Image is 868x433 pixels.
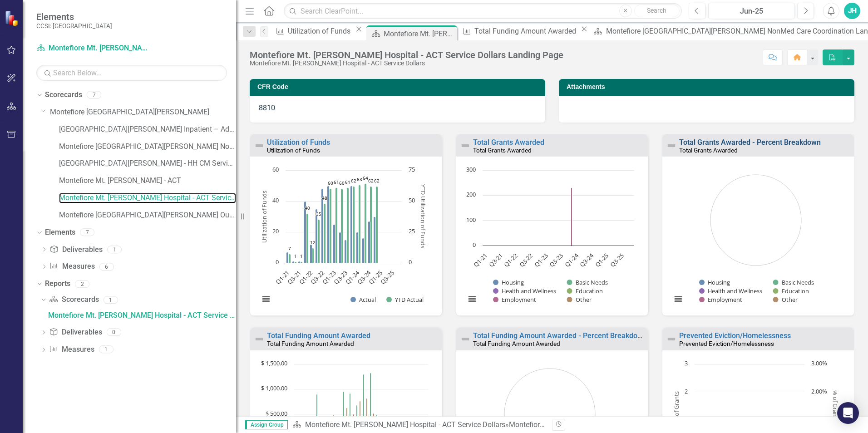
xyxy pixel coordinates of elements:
[384,28,455,39] div: Montefiore Mt. [PERSON_NAME] Hospital - ACT Service Dollars Landing Page
[312,248,314,263] path: Q1-22, 12. YTD Actual.
[359,185,361,263] path: Q1-24, 63. YTD Actual.
[699,278,730,286] button: Show Housing
[368,221,370,263] path: Q3-24, 27. Actual.
[304,202,306,263] path: Q4-21, 40. Actual.
[363,175,368,181] text: 64
[466,190,476,198] text: 200
[259,103,275,112] span: 8810
[356,232,359,263] path: Q1-24, 20. Actual.
[333,225,335,263] path: Q1-23, 25. Actual.
[49,261,94,272] a: Measures
[493,295,536,304] button: Show Employment
[341,189,343,263] path: Q2-23, 60. YTD Actual.
[355,269,373,286] text: Q3-24
[305,205,310,211] text: 40
[466,216,476,224] text: 100
[409,196,415,204] text: 50
[310,245,312,263] path: Q1-22, 12. Actual.
[260,191,268,243] text: Utilization of Funds
[316,209,318,263] path: Q2-22, 35. Actual.
[254,334,265,344] img: Not Defined
[502,251,519,268] text: Q1-22
[273,25,353,37] a: Utilization of Funds
[50,107,236,118] a: Montefiore [GEOGRAPHIC_DATA][PERSON_NAME]
[474,25,579,37] div: Total Funding Amount Awarded
[493,287,557,295] button: Show Health and Wellness
[318,220,320,263] path: Q2-22, 35. YTD Actual.
[255,166,433,313] svg: Interactive chart
[548,251,565,268] text: Q3-23
[567,287,603,295] button: Show Education
[473,241,476,249] text: 0
[250,60,563,67] div: Montefiore Mt. [PERSON_NAME] Hospital - ACT Service Dollars
[844,3,860,19] button: JH
[49,245,102,255] a: Deliverables
[36,22,112,30] small: CCSI: [GEOGRAPHIC_DATA]
[567,84,850,90] h3: Attachments
[831,390,839,422] text: % of Grants
[473,138,544,147] a: Total Grants Awarded
[309,269,325,285] text: Q3-22
[267,340,354,347] small: Total Funding Amount Awarded
[288,25,353,37] div: Utilization of Funds
[386,295,424,304] button: Show YTD Actual
[685,387,688,395] text: 2
[250,50,563,60] div: Montefiore Mt. [PERSON_NAME] Hospital - ACT Service Dollars Landing Page
[5,10,20,26] img: ClearPoint Strategy
[267,331,370,340] a: Total Funding Amount Awarded
[294,253,297,259] text: 1
[316,211,321,217] text: 35
[473,331,647,340] a: Total Funding Amount Awarded - Percent Breakdown
[567,295,592,304] button: Show Other
[685,359,688,367] text: 3
[49,295,99,305] a: Scorecards
[344,269,361,286] text: Q1-24
[370,187,372,263] path: Q3-24, 62. YTD Actual.
[59,124,236,135] a: [GEOGRAPHIC_DATA][PERSON_NAME] Inpatient – Adult (ages [DEMOGRAPHIC_DATA]+)
[49,344,94,355] a: Measures
[345,179,350,185] text: 61
[49,327,102,338] a: Deliverables
[104,296,118,304] div: 1
[466,165,476,173] text: 300
[374,217,376,263] path: Q4-24, 30. Actual.
[699,287,763,295] button: Show Health and Wellness
[272,227,279,235] text: 20
[460,334,471,344] img: Not Defined
[286,269,302,285] text: Q3-21
[666,334,677,344] img: Not Defined
[460,140,471,151] img: Not Defined
[322,195,327,201] text: 48
[708,3,795,19] button: Jun-25
[254,140,265,151] img: Not Defined
[672,391,681,421] text: # of Grants
[36,11,112,22] span: Elements
[36,65,227,81] input: Search Below...
[267,138,330,147] a: Utilization of Funds
[357,176,362,182] text: 63
[374,177,380,184] text: 62
[301,262,303,263] path: Q3-21, 1. YTD Actual.
[59,142,236,152] a: Montefiore [GEOGRAPHIC_DATA][PERSON_NAME] NonMed Care Coordination
[272,165,279,173] text: 60
[533,251,549,268] text: Q1-23
[255,166,437,313] div: Chart. Highcharts interactive chart.
[563,251,580,269] text: Q1-24
[608,251,625,268] text: Q3-25
[679,331,791,340] a: Prevented Eviction/Homelessness
[773,295,798,304] button: Show Other
[46,308,236,323] a: Montefiore Mt. [PERSON_NAME] Hospital - ACT Service Dollars Landing Page
[266,409,287,418] text: $ 500.00
[685,415,688,423] text: 1
[289,254,291,263] path: Q1-21, 7. YTD Actual.
[518,251,534,268] text: Q3-22
[324,204,326,263] path: Q3-22, 48. YTD Actual.
[461,166,639,313] svg: Interactive chart
[75,280,89,288] div: 2
[493,278,524,286] button: Show Housing
[334,179,339,185] text: 61
[667,166,845,313] svg: Interactive chart
[332,269,349,285] text: Q3-23
[321,189,324,263] path: Q3-22, 48. Actual.
[274,269,291,285] text: Q1-21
